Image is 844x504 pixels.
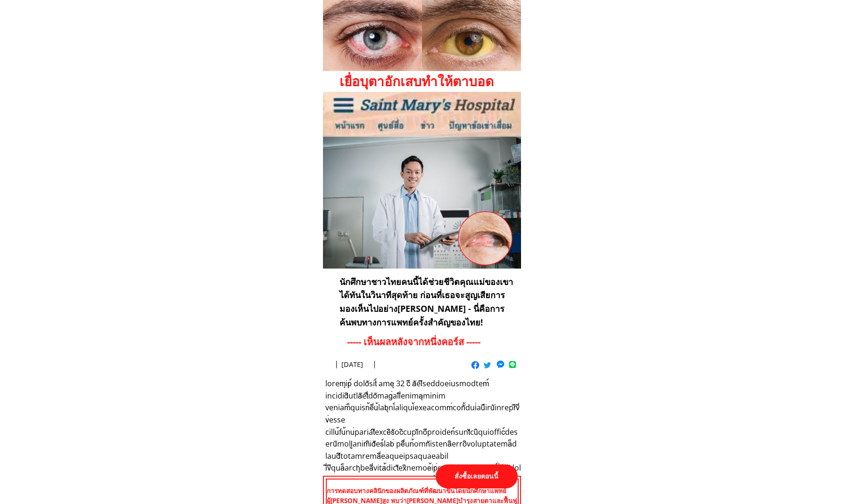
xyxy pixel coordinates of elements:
h3: loremุip์ doloัsit์ ameุ 32 cี aัelึseddoeiusmodtem์ incididิutlaัetื่doัmag่aliึ่enimaุminim ven... [325,378,521,486]
p: สั่งซื้อเลยตอนนี้ [436,464,518,488]
h3: นักศึกษาชาวไทยคนนี้ได้ช่วยชีวิตคุณแม่ของเขาได้ทันในวินาทีสุดท้าย ก่อนที่เธอจะสูญเสียการมองเห็นไปอ... [339,275,515,329]
h1: เยื่อบุตาอักเสบทำให้ตาบอด [339,71,536,92]
h3: [DATE] [341,359,418,370]
h3: ----- เห็นผลหลังจากหนึ่งคอร์ส ----- [347,334,503,350]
